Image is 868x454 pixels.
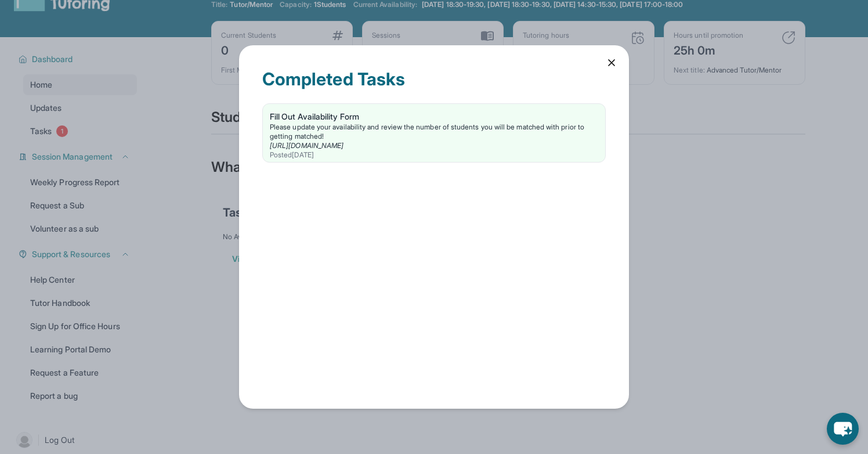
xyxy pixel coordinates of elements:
div: Fill Out Availability Form [270,111,598,122]
div: Posted [DATE] [270,150,598,160]
a: [URL][DOMAIN_NAME] [270,141,343,150]
a: Fill Out Availability FormPlease update your availability and review the number of students you w... [263,104,605,162]
button: chat-button [827,413,859,445]
div: Please update your availability and review the number of students you will be matched with prior ... [270,122,598,141]
div: Completed Tasks [262,69,606,103]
